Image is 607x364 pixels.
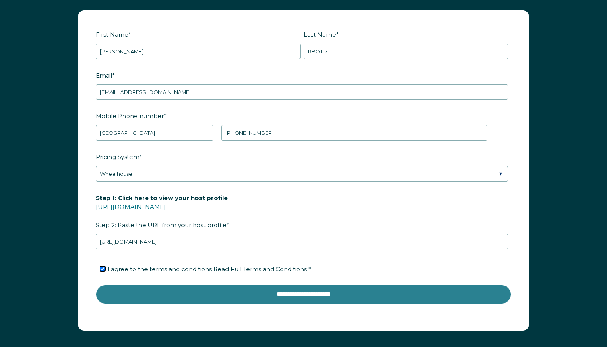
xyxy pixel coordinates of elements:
[96,151,139,163] span: Pricing System
[96,192,228,204] span: Step 1: Click here to view your host profile
[96,203,166,210] a: [URL][DOMAIN_NAME]
[213,265,307,273] span: Read Full Terms and Conditions
[100,266,105,271] input: I agree to the terms and conditions Read Full Terms and Conditions *
[96,28,128,41] span: First Name
[96,234,508,249] input: airbnb.com/users/show/12345
[96,192,228,231] span: Step 2: Paste the URL from your host profile
[212,265,308,273] a: Read Full Terms and Conditions
[107,265,311,273] span: I agree to the terms and conditions
[304,28,336,41] span: Last Name
[96,69,112,81] span: Email
[96,110,164,122] span: Mobile Phone number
